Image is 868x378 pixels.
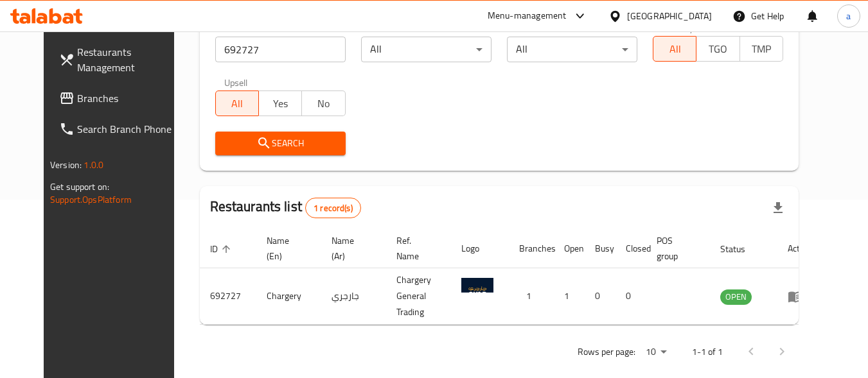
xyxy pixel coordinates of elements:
table: enhanced table [200,229,822,325]
p: 1-1 of 1 [692,344,723,360]
a: Support.OpsPlatform [50,191,132,208]
span: 1 record(s) [306,202,360,214]
label: Delivery [662,23,694,32]
span: Yes [264,94,297,113]
div: OPEN [720,289,752,305]
td: 1 [509,268,554,325]
button: All [653,36,696,62]
th: Action [777,229,822,268]
div: All [361,37,492,62]
td: 1 [554,268,585,325]
span: Search Branch Phone [77,121,179,137]
th: Branches [509,229,554,268]
span: Status [720,241,762,257]
td: 0 [585,268,616,325]
a: Search Branch Phone [49,114,189,144]
span: Name (En) [267,233,306,264]
label: Upsell [224,78,248,87]
td: 0 [616,268,646,325]
span: Branches [77,90,179,106]
h2: Restaurants list [210,197,361,218]
button: TMP [740,36,783,62]
span: Search [226,135,335,151]
th: Closed [616,229,646,268]
p: Rows per page: [578,344,635,360]
span: All [659,40,691,58]
span: Restaurants Management [77,44,179,75]
th: Logo [451,229,509,268]
td: Chargery General Trading [386,268,451,325]
span: TGO [702,40,734,58]
span: Version: [50,157,82,173]
button: Search [215,132,346,155]
span: No [307,94,340,113]
button: No [301,90,345,116]
td: جارجري [321,268,386,325]
button: TGO [696,36,740,62]
span: a [846,9,851,23]
div: Menu-management [488,8,567,24]
a: Restaurants Management [49,37,189,83]
div: Menu [788,289,811,304]
span: All [221,94,254,113]
span: Name (Ar) [332,233,371,264]
span: ID [210,241,235,257]
th: Busy [585,229,616,268]
span: 1.0.0 [84,157,103,173]
button: All [215,90,259,116]
span: TMP [745,40,778,58]
div: [GEOGRAPHIC_DATA] [627,9,712,23]
span: POS group [657,233,695,264]
div: Export file [763,193,793,223]
a: Branches [49,83,189,114]
td: 692727 [200,268,256,325]
td: Chargery [256,268,321,325]
span: Ref. Name [396,233,436,264]
button: Yes [258,90,302,116]
div: Rows per page: [641,343,671,362]
th: Open [554,229,585,268]
span: Get support on: [50,178,109,195]
input: Search for restaurant name or ID.. [215,37,346,62]
span: OPEN [720,289,752,304]
img: Chargery [461,278,493,310]
div: All [507,37,637,62]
